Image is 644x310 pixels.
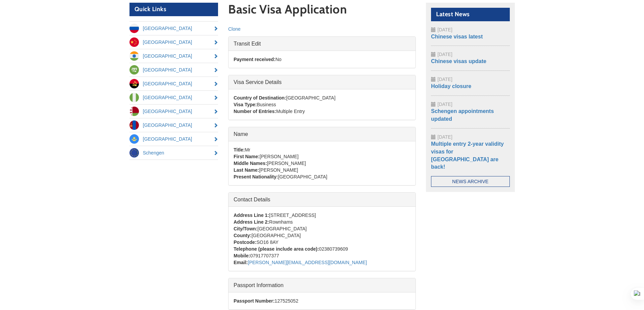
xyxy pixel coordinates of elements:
a: [PERSON_NAME][EMAIL_ADDRESS][DOMAIN_NAME] [248,260,367,265]
a: News Archive [431,176,510,187]
a: Clone [228,26,241,32]
span: [DATE] [437,27,452,32]
div: 02380739609 [319,246,348,252]
a: Multiple entry 2-year validity visas for [GEOGRAPHIC_DATA] are back! [431,141,504,170]
div: [GEOGRAPHIC_DATA] [278,173,327,180]
div: Email: [234,259,248,266]
a: Schengen appointments updated [431,108,494,122]
div: Payment received: [234,56,276,63]
h2: Latest News [431,8,510,21]
div: No [276,56,282,63]
a: Chinese visas latest [431,34,483,39]
a: Transit Edit [229,37,415,51]
div: Rownhams [269,219,293,225]
div: Passport Number: [234,298,275,304]
div: Title: [234,146,245,153]
div: Country of Destination: [234,94,286,101]
a: [GEOGRAPHIC_DATA] [129,118,218,132]
a: [GEOGRAPHIC_DATA] [129,49,218,63]
span: [DATE] [437,77,452,82]
div: County: [234,232,252,239]
a: [GEOGRAPHIC_DATA] [129,105,218,118]
div: Business [257,101,276,108]
div: Visa Type: [234,101,257,108]
div: Address Line 2: [234,219,269,225]
div: Address Line 1: [234,212,269,219]
div: SO16 8AY [257,239,279,246]
a: Schengen [129,146,218,160]
div: 07917707377 [250,252,279,259]
div: Telephone (please include area code): [234,246,319,252]
div: Present Nationality: [234,173,278,180]
a: [GEOGRAPHIC_DATA] [129,132,218,146]
div: 127525052 [275,298,298,304]
div: [GEOGRAPHIC_DATA] [258,225,307,232]
div: [GEOGRAPHIC_DATA] [286,94,336,101]
h1: Basic Visa Application [228,3,416,19]
div: [PERSON_NAME] [260,153,299,160]
div: [PERSON_NAME] [267,160,306,167]
a: Name [229,127,415,141]
a: [GEOGRAPHIC_DATA] [129,22,218,35]
span: [DATE] [437,134,452,140]
div: [GEOGRAPHIC_DATA] [252,232,301,239]
div: Number of Entries: [234,108,276,115]
span: [DATE] [437,102,452,107]
div: Mr [245,146,250,153]
div: Multiple Entry [276,108,305,115]
div: Postcode: [234,239,257,246]
div: Last Name: [234,167,259,173]
a: [GEOGRAPHIC_DATA] [129,77,218,90]
div: First Name: [234,153,260,160]
a: [GEOGRAPHIC_DATA] [129,91,218,104]
a: Chinese visas update [431,58,486,64]
div: City/Town: [234,225,258,232]
div: Middle Names: [234,160,267,167]
a: Visa Service Details [229,75,415,89]
a: [GEOGRAPHIC_DATA] [129,63,218,77]
div: [STREET_ADDRESS] [269,212,316,219]
a: Contact Details [229,193,415,206]
span: [DATE] [437,52,452,57]
a: [GEOGRAPHIC_DATA] [129,35,218,49]
a: Holiday closure [431,83,471,89]
a: Passport Information [229,278,415,292]
div: [PERSON_NAME] [259,167,298,173]
div: Mobile: [234,252,250,259]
